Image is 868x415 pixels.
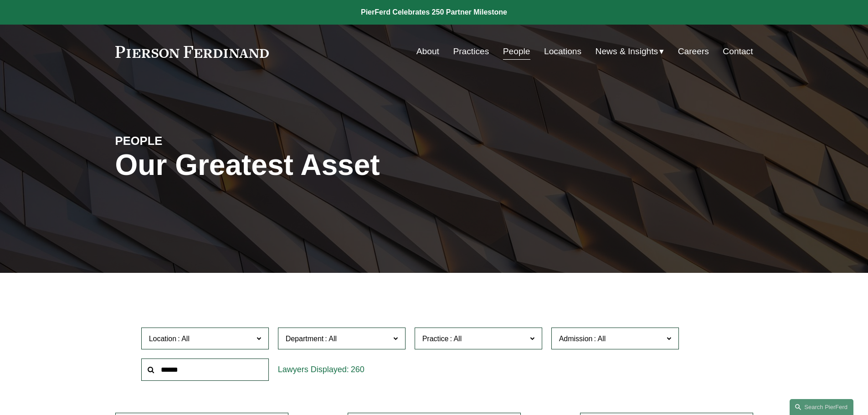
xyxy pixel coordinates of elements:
a: Locations [544,43,581,60]
a: Contact [723,43,753,60]
span: 260 [351,365,365,374]
span: Department [286,335,324,343]
h1: Our Greatest Asset [115,149,540,182]
a: Practices [453,43,489,60]
span: Location [149,335,177,343]
a: People [503,43,530,60]
a: folder dropdown [596,43,664,60]
a: Search this site [790,399,853,415]
a: Careers [678,43,709,60]
a: About [416,43,439,60]
span: Practice [422,335,449,343]
span: Admission [559,335,593,343]
h4: PEOPLE [115,133,275,148]
span: News & Insights [596,44,658,60]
